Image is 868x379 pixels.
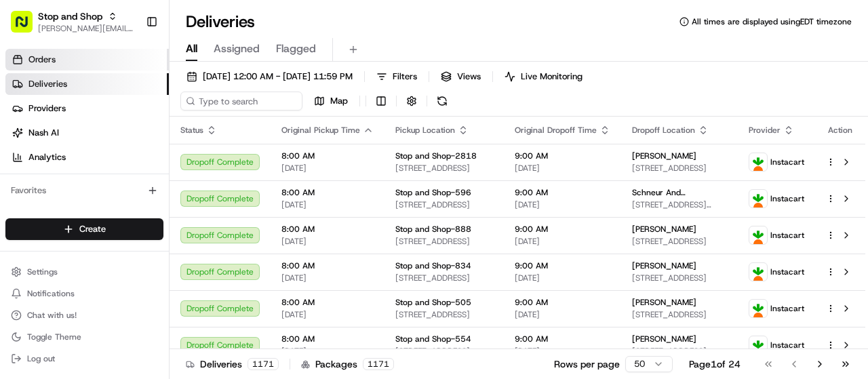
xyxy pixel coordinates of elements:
[5,146,169,168] a: Analytics
[38,9,102,23] button: Stop and Shop
[632,236,727,247] span: [STREET_ADDRESS]
[632,309,727,320] span: [STREET_ADDRESS]
[515,260,610,271] span: 9:00 AM
[27,353,55,364] span: Log out
[395,151,477,161] span: Stop and Shop-2818
[38,23,135,34] button: [PERSON_NAME][EMAIL_ADDRESS][PERSON_NAME][DOMAIN_NAME]
[28,102,66,115] span: Providers
[14,54,247,75] p: Welcome 👋
[395,236,493,247] span: [STREET_ADDRESS]
[281,260,374,271] span: 8:00 AM
[128,196,218,210] span: API Documentation
[515,199,610,210] span: [DATE]
[28,151,66,163] span: Analytics
[632,125,695,136] span: Dropoff Location
[395,199,493,210] span: [STREET_ADDRESS]
[433,92,452,111] button: Refresh
[5,49,169,71] a: Orders
[692,16,852,27] span: All times are displayed using EDT timezone
[435,67,487,86] button: Views
[515,309,610,320] span: [DATE]
[770,230,804,241] span: Instacart
[281,151,374,161] span: 8:00 AM
[632,346,727,357] span: [STREET_ADDRESS]
[395,125,455,136] span: Pickup Location
[14,13,41,40] img: Nash
[276,41,316,57] span: Flagged
[395,346,493,357] span: [STREET_ADDRESS]
[395,163,493,174] span: [STREET_ADDRESS]
[515,125,597,136] span: Original Dropoff Time
[203,71,353,83] span: [DATE] 12:00 AM - [DATE] 11:59 PM
[632,199,727,210] span: [STREET_ADDRESS][PERSON_NAME]
[35,87,224,101] input: Clear
[826,125,854,136] div: Action
[248,358,279,370] div: 1171
[180,67,359,86] button: [DATE] 12:00 AM - [DATE] 11:59 PM
[46,142,172,153] div: We're available if you need us!
[554,357,620,371] p: Rows per page
[395,224,471,235] span: Stop and Shop-888
[770,157,804,167] span: Instacart
[5,218,163,240] button: Create
[515,163,610,174] span: [DATE]
[5,5,140,38] button: Stop and Shop[PERSON_NAME][EMAIL_ADDRESS][PERSON_NAME][DOMAIN_NAME]
[281,273,374,283] span: [DATE]
[689,357,741,371] div: Page 1 of 24
[515,297,610,308] span: 9:00 AM
[135,229,164,239] span: Pylon
[79,223,106,235] span: Create
[8,191,109,215] a: 📗Knowledge Base
[231,133,247,149] button: Start new chat
[393,71,417,83] span: Filters
[515,346,610,357] span: [DATE]
[749,125,781,136] span: Provider
[281,125,360,136] span: Original Pickup Time
[28,78,67,90] span: Deliveries
[632,187,727,198] span: Schneur And [PERSON_NAME]
[370,67,423,86] button: Filters
[515,224,610,235] span: 9:00 AM
[395,260,471,271] span: Stop and Shop-834
[5,306,163,325] button: Chat with us!
[180,92,302,111] input: Type to search
[27,266,58,277] span: Settings
[5,284,163,303] button: Notifications
[14,129,38,153] img: 1736555255976-a54dd68f-1ca7-489b-9aae-adbdc363a1c4
[28,127,59,139] span: Nash AI
[749,153,767,171] img: profile_instacart_ahold_partner.png
[749,190,767,207] img: profile_instacart_ahold_partner.png
[5,122,169,144] a: Nash AI
[301,357,394,371] div: Packages
[330,95,348,107] span: Map
[515,187,610,198] span: 9:00 AM
[395,334,471,344] span: Stop and Shop-554
[515,151,610,161] span: 9:00 AM
[5,262,163,281] button: Settings
[770,303,804,314] span: Instacart
[5,98,169,119] a: Providers
[281,163,374,174] span: [DATE]
[27,310,77,321] span: Chat with us!
[14,197,24,208] div: 📗
[770,266,804,277] span: Instacart
[28,54,56,66] span: Orders
[109,191,223,215] a: 💻API Documentation
[5,73,169,95] a: Deliveries
[521,71,583,83] span: Live Monitoring
[46,129,222,142] div: Start new chat
[395,187,471,198] span: Stop and Shop-596
[395,309,493,320] span: [STREET_ADDRESS]
[515,334,610,344] span: 9:00 AM
[27,332,81,342] span: Toggle Theme
[281,224,374,235] span: 8:00 AM
[27,196,104,210] span: Knowledge Base
[214,41,260,57] span: Assigned
[632,260,696,271] span: [PERSON_NAME]
[308,92,354,111] button: Map
[27,288,75,299] span: Notifications
[749,226,767,244] img: profile_instacart_ahold_partner.png
[515,236,610,247] span: [DATE]
[395,273,493,283] span: [STREET_ADDRESS]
